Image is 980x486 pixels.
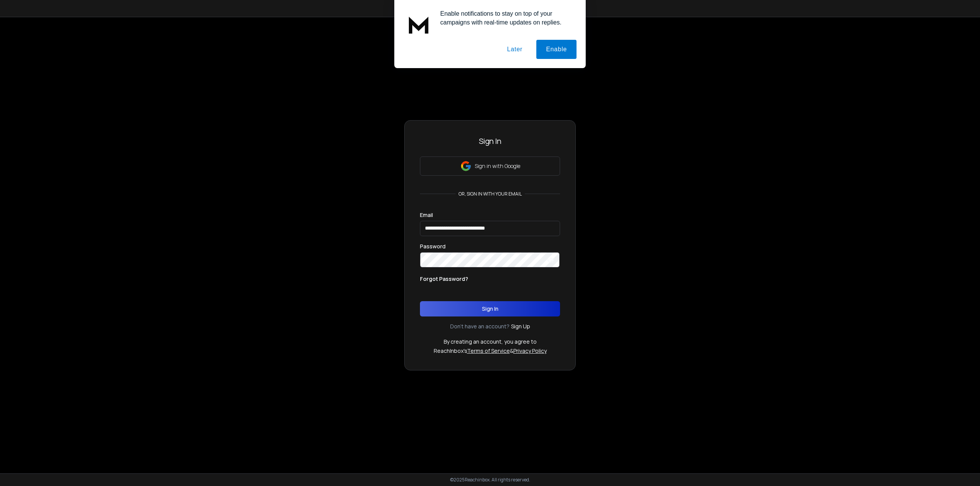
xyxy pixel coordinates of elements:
p: ReachInbox's & [434,347,547,355]
button: Sign in with Google [420,157,560,176]
label: Password [420,244,446,249]
label: Email [420,212,433,218]
a: Privacy Policy [513,347,547,354]
img: logo_orange.svg [12,12,18,18]
div: Keywords by Traffic [85,45,129,50]
p: Don't have an account? [450,323,510,330]
p: or, sign in with your email [456,191,525,197]
h3: Sign In [420,136,560,147]
img: website_grey.svg [12,20,18,26]
a: Sign Up [511,323,530,330]
img: tab_domain_overview_orange.svg [21,44,27,51]
img: tab_keywords_by_traffic_grey.svg [76,44,82,51]
div: Enable notifications to stay on top of your campaigns with real-time updates on replies. [434,9,577,27]
button: Sign In [420,301,560,316]
button: Enable [536,40,577,59]
p: By creating an account, you agree to [444,338,537,346]
p: Sign in with Google [475,162,520,170]
div: v 4.0.25 [21,12,38,18]
div: Domain Overview [29,45,69,50]
img: notification icon [403,9,434,40]
button: Later [497,40,532,59]
div: Domain: [URL] [20,20,54,26]
a: Terms of Service [467,347,510,354]
p: Forgot Password? [420,275,468,283]
p: © 2025 Reachinbox. All rights reserved. [450,477,530,483]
